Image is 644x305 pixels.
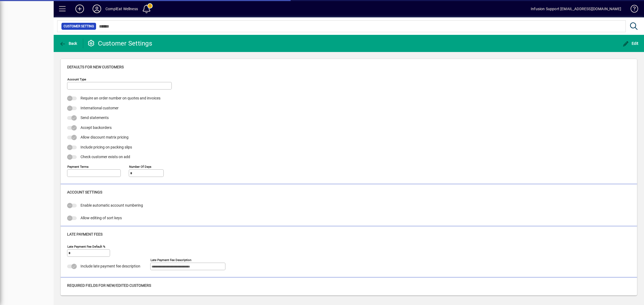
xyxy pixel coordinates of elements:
[67,245,105,248] mat-label: Late payment fee default %
[71,4,88,14] button: Add
[80,135,129,139] span: Allow discount matrix pricing
[64,24,94,29] span: Customer Setting
[88,4,105,14] button: Profile
[80,145,132,149] span: Include pricing on packing slips
[80,264,140,268] span: Include late payment fee description
[105,5,138,13] div: ComplEat Wellness
[627,1,637,18] a: Knowledge Base
[58,39,79,48] button: Back
[80,216,122,220] span: Allow editing of sort keys
[87,39,152,48] div: Customer Settings
[129,165,151,168] mat-label: Number of days
[67,232,103,236] span: Late payment fees
[80,155,130,159] span: Check customer exists on add
[67,190,102,194] span: Account settings
[80,106,119,110] span: International customer
[67,65,124,69] span: Defaults for new customers
[67,165,89,168] mat-label: Payment terms
[67,77,86,81] mat-label: Account Type
[623,41,639,46] span: Edit
[80,96,160,100] span: Require an order number on quotes and invoices
[621,39,640,48] button: Edit
[80,116,109,120] span: Send statements
[80,203,143,207] span: Enable automatic account numbering
[80,125,112,130] span: Accept backorders
[59,41,77,46] span: Back
[67,283,151,288] span: Required Fields For New/Edited Customers
[531,5,621,13] div: Infusion Support [EMAIL_ADDRESS][DOMAIN_NAME]
[151,258,191,262] mat-label: Late payment fee description
[54,39,83,48] app-page-header-button: Back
